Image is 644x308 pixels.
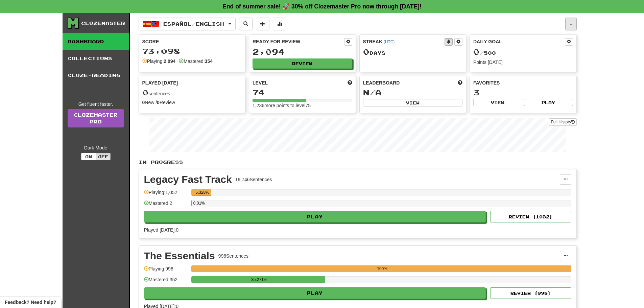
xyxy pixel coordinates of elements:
a: ClozemasterPro [68,109,124,127]
a: Collections [63,50,129,67]
button: View [363,99,463,106]
div: 5.328% [193,189,212,196]
strong: 354 [205,58,213,64]
div: Playing: 1,052 [144,189,188,200]
button: Play [144,211,486,222]
div: 100% [193,265,571,272]
strong: 0 [157,100,160,105]
span: Score more points to level up [348,79,352,86]
div: Streak [363,38,445,45]
a: Cloze-Reading [63,67,129,84]
strong: 2,094 [164,58,175,64]
div: New / Review [142,99,242,106]
span: 0 [473,47,480,56]
div: Playing: 998 [144,265,188,277]
div: 998 Sentences [218,253,249,259]
div: Mastered: 2 [144,200,188,211]
span: Level [253,79,268,86]
div: 74 [253,88,352,97]
div: 73,098 [142,47,242,55]
a: Dashboard [63,33,129,50]
div: Score [142,38,242,45]
div: Dark Mode [68,144,124,151]
span: N/A [363,88,382,97]
button: Español/English [139,18,236,30]
div: 3 [473,88,573,97]
button: On [81,153,96,160]
button: Review (1052) [490,211,571,222]
button: Add sentence to collection [256,18,269,30]
div: Day s [363,48,463,56]
div: Ready for Review [253,38,344,45]
span: / 500 [473,50,496,56]
span: Played [DATE] [142,79,178,86]
div: Favorites [473,79,573,86]
div: Points [DATE] [473,59,573,66]
div: Daily Goal [473,38,565,46]
button: Review (998) [490,287,571,299]
strong: End of summer sale! 🚀 30% off Clozemaster Pro now through [DATE]! [222,3,422,10]
button: View [473,99,522,106]
div: Legacy Fast Track [144,174,232,185]
button: More stats [273,18,286,30]
span: 0 [363,47,369,56]
span: Español / English [163,21,224,27]
button: Play [524,99,573,106]
div: sentences [142,88,242,97]
button: Search sentences [239,18,253,30]
p: In Progress [139,159,577,166]
div: Clozemaster [81,20,125,27]
div: 2,094 [253,48,352,56]
button: Full History [549,118,576,126]
div: Get fluent faster. [68,101,124,108]
div: 1,236 more points to level 75 [253,102,352,109]
span: Open feedback widget [5,299,56,306]
div: Mastered: [179,58,213,65]
button: Play [144,287,486,299]
span: Played [DATE]: 0 [144,227,178,233]
div: Mastered: 352 [144,276,188,287]
strong: 0 [142,100,145,105]
button: Review [253,58,352,69]
button: Off [96,153,111,160]
span: This week in points, UTC [458,79,462,86]
a: (UTC) [384,40,395,44]
span: Leaderboard [363,79,400,86]
div: 19,746 Sentences [235,176,272,183]
div: 35.271% [193,276,325,283]
span: 0 [142,88,149,97]
div: The Essentials [144,251,215,261]
div: Playing: [142,58,176,65]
